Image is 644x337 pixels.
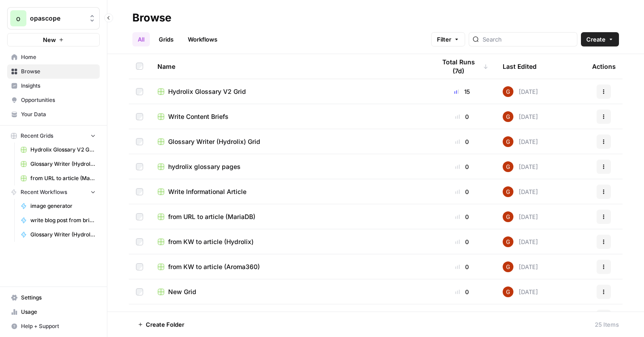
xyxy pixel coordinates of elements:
div: Name [157,54,421,79]
span: Opportunities [21,96,96,104]
span: from KW to article (Hydrolix) [168,237,254,246]
a: hydrolix glossary pages [157,162,421,171]
div: 0 [436,112,488,121]
button: Create Folder [132,317,190,332]
span: hydrolix glossary pages [168,162,241,171]
div: 25 Items [595,320,619,329]
img: pobvtkb4t1czagu00cqquhmopsq1 [503,236,513,247]
button: Filter [431,32,465,46]
div: [DATE] [503,312,538,322]
div: 0 [436,262,488,271]
div: 0 [436,162,488,171]
span: Filter [437,35,451,44]
span: Recent Grids [21,132,53,140]
button: New [7,33,100,46]
img: pobvtkb4t1czagu00cqquhmopsq1 [503,186,513,197]
a: write blog post from brief (Aroma360) [17,213,100,227]
img: pobvtkb4t1czagu00cqquhmopsq1 [503,86,513,97]
button: Create [581,32,619,46]
a: Insights [7,79,100,93]
span: Your Data [21,110,96,118]
img: pobvtkb4t1czagu00cqquhmopsq1 [503,312,513,322]
span: Hydrolix Glossary V2 Grid [30,146,96,154]
span: image generator [30,202,96,210]
div: [DATE] [503,236,538,247]
span: opascope [30,14,84,23]
span: write blog post from brief (Aroma360) [30,216,96,224]
span: Browse [21,67,96,76]
div: [DATE] [503,211,538,222]
input: Search [483,35,573,44]
span: o [16,13,21,24]
span: from URL to article (MariaDB) [168,212,255,221]
img: pobvtkb4t1czagu00cqquhmopsq1 [503,161,513,172]
div: Browse [132,11,171,25]
a: Browse [7,64,100,79]
button: Recent Workflows [7,185,100,199]
img: pobvtkb4t1czagu00cqquhmopsq1 [503,111,513,122]
a: Write Informational Article [157,187,421,196]
span: Settings [21,294,96,302]
button: Workspace: opascope [7,7,100,29]
span: from URL to article (MariaDB) [30,174,96,182]
img: pobvtkb4t1czagu00cqquhmopsq1 [503,211,513,222]
span: Glossary Writer (Hydrolix) Grid [168,137,260,146]
a: from URL to article (MariaDB) [157,212,421,221]
span: Recent Workflows [21,188,67,196]
div: [DATE] [503,86,538,97]
span: Create [586,35,606,44]
div: [DATE] [503,161,538,172]
a: Home [7,50,100,64]
div: 0 [436,212,488,221]
div: 0 [436,287,488,296]
img: pobvtkb4t1czagu00cqquhmopsq1 [503,286,513,297]
div: [DATE] [503,261,538,272]
a: Workflows [182,32,223,46]
a: Usage [7,305,100,319]
a: Hydrolix Glossary V2 Grid [17,143,100,157]
img: pobvtkb4t1czagu00cqquhmopsq1 [503,261,513,272]
a: Opportunities [7,93,100,107]
div: 0 [436,137,488,146]
div: 0 [436,237,488,246]
a: image generator [17,199,100,213]
a: Glossary Writer (Hydrolix) [17,227,100,242]
a: Grids [153,32,179,46]
span: Glossary Writer (Hydrolix) [30,231,96,239]
a: Write Content Briefs [157,112,421,121]
a: from URL to article (MariaDB) [17,171,100,185]
span: Write Informational Article [168,187,246,196]
span: Create Folder [146,320,184,329]
span: Home [21,53,96,61]
div: 15 [436,87,488,96]
div: Last Edited [503,54,537,79]
a: Glossary Writer (Hydrolix) Grid [157,137,421,146]
img: pobvtkb4t1czagu00cqquhmopsq1 [503,136,513,147]
span: Usage [21,308,96,316]
a: Your Data [7,107,100,122]
a: Settings [7,291,100,305]
a: New Grid [157,287,421,296]
button: Recent Grids [7,129,100,143]
a: Hydrolix Glossary V2 Grid [157,87,421,96]
span: New Grid [168,287,196,296]
a: from KW to article (Hydrolix) [157,237,421,246]
span: Insights [21,82,96,90]
button: Help + Support [7,319,100,333]
div: Actions [592,54,616,79]
div: Total Runs (7d) [436,54,488,79]
span: Write Content Briefs [168,112,229,121]
div: [DATE] [503,111,538,122]
a: from KW to article (Aroma360) [157,262,421,271]
span: from KW to article (Aroma360) [168,262,260,271]
span: New [43,35,56,44]
a: All [132,32,150,46]
span: Glossary Writer (Hydrolix) Grid [30,160,96,168]
span: Hydrolix Glossary V2 Grid [168,87,246,96]
span: Help + Support [21,322,96,330]
div: [DATE] [503,186,538,197]
div: 0 [436,187,488,196]
div: [DATE] [503,286,538,297]
a: Glossary Writer (Hydrolix) Grid [17,157,100,171]
div: [DATE] [503,136,538,147]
